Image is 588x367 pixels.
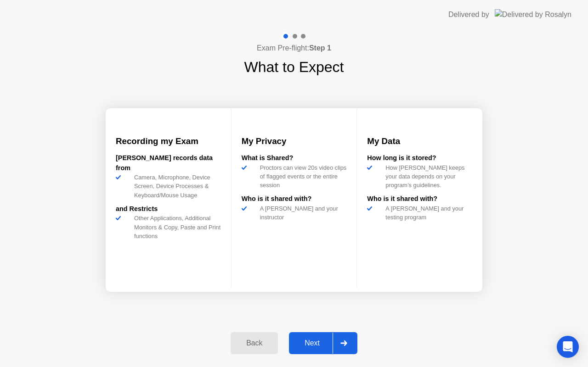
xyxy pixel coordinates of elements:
div: Next [292,339,333,347]
button: Back [231,332,278,354]
div: and Restricts [116,204,221,214]
div: Proctors can view 20s video clips of flagged events or the entire session [256,163,347,190]
div: Camera, Microphone, Device Screen, Device Processes & Keyboard/Mouse Usage [130,173,221,200]
div: [PERSON_NAME] records data from [116,153,221,173]
div: Who is it shared with? [367,194,472,204]
div: Open Intercom Messenger [557,336,579,358]
h4: Exam Pre-flight: [257,43,331,54]
img: Delivered by Rosalyn [495,9,571,20]
div: Who is it shared with? [242,194,347,204]
div: A [PERSON_NAME] and your instructor [256,204,347,222]
div: A [PERSON_NAME] and your testing program [382,204,472,222]
button: Next [289,332,357,354]
div: What is Shared? [242,153,347,163]
h1: What to Expect [244,56,344,78]
div: How [PERSON_NAME] keeps your data depends on your program’s guidelines. [382,163,472,190]
div: Back [233,339,275,347]
div: Delivered by [448,9,489,20]
div: How long is it stored? [367,153,472,163]
h3: My Data [367,135,472,148]
b: Step 1 [309,44,331,52]
h3: Recording my Exam [116,135,221,148]
div: Other Applications, Additional Monitors & Copy, Paste and Print functions [130,214,221,240]
h3: My Privacy [242,135,347,148]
